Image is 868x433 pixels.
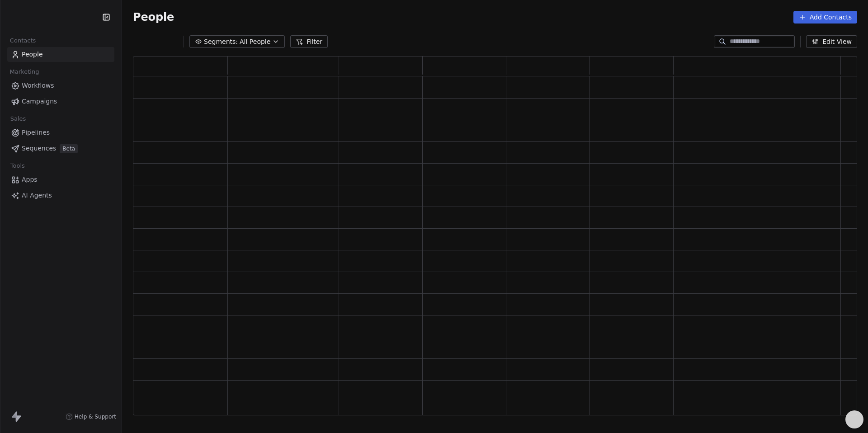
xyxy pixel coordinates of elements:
a: Pipelines [7,125,114,140]
button: Add Contacts [793,11,857,24]
a: AI Agents [7,188,114,203]
a: Apps [7,172,114,187]
span: Sales [6,112,30,126]
a: SequencesBeta [7,141,114,156]
span: Apps [22,175,38,184]
a: Workflows [7,78,114,93]
span: Tools [6,159,28,173]
span: Segments: [204,37,238,47]
span: Beta [60,144,78,153]
a: Campaigns [7,94,114,109]
a: People [7,47,114,62]
span: Marketing [6,65,43,79]
a: Help & Support [66,413,116,420]
span: Workflows [22,81,54,90]
span: AI Agents [22,191,52,200]
span: People [133,10,174,24]
button: Filter [290,35,328,48]
button: Edit View [806,35,857,48]
span: Help & Support [75,413,116,420]
span: People [22,50,43,59]
span: Sequences [22,144,56,153]
span: Contacts [6,34,40,47]
span: All People [240,37,270,47]
span: Pipelines [22,128,50,137]
span: Campaigns [22,97,57,106]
